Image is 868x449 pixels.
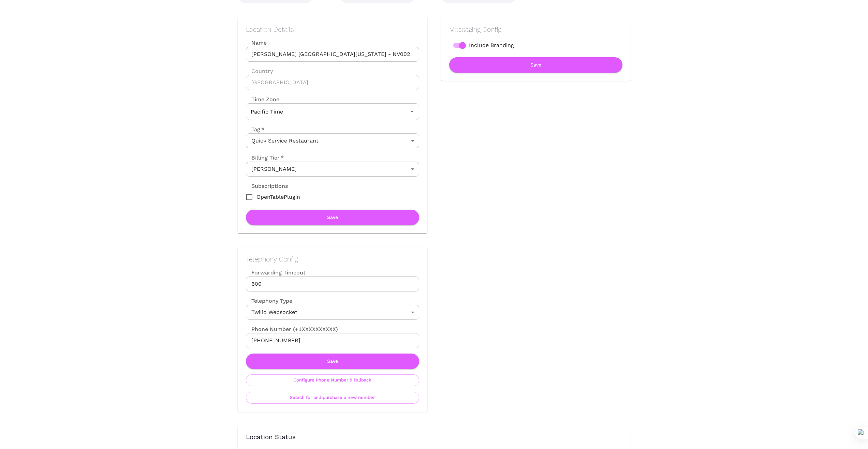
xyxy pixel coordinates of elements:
[449,57,622,73] button: Save
[246,255,419,263] h2: Telephony Config
[246,269,419,276] label: Forwarding Timeout
[246,305,419,320] div: Twilio Websocket
[246,95,419,103] label: Time Zone
[246,154,284,162] label: Billing Tier
[246,297,292,305] label: Telephony Type
[246,182,288,190] label: Subscriptions
[246,392,419,404] button: Search for and purchase a new number
[256,193,300,201] span: OpenTablePlugin
[246,67,419,75] label: Country
[246,25,419,33] h2: Location Details
[246,210,419,225] button: Save
[246,374,419,386] button: Configure Phone Number & Fallback
[469,41,514,49] span: Include Branding
[246,125,264,133] label: Tag
[246,434,622,441] h3: Location Status
[246,39,419,47] label: Name
[246,162,419,177] div: [PERSON_NAME]
[449,25,622,33] h2: Messaging Config
[246,325,419,333] label: Phone Number (+1XXXXXXXXXX)
[246,354,419,369] button: Save
[407,107,417,116] button: Open
[246,133,419,148] div: Quick Service Restaurant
